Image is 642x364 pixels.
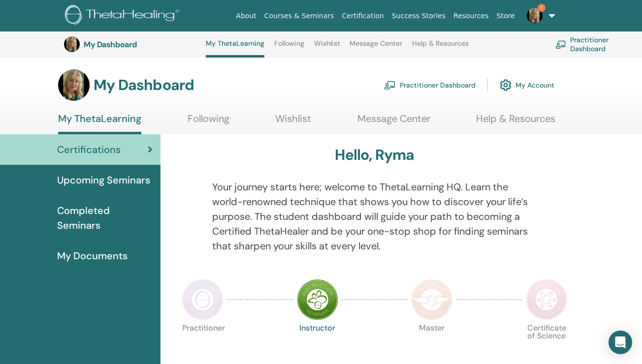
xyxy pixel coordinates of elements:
[232,7,260,25] a: About
[94,76,194,94] h3: My Dashboard
[350,39,402,55] a: Message Center
[357,113,430,132] a: Message Center
[526,279,567,320] img: Certificate of Science
[493,7,519,25] a: Store
[274,39,304,55] a: Following
[182,279,224,320] img: Practitioner
[384,81,396,90] img: chalkboard-teacher.svg
[500,77,512,93] img: cog.svg
[57,173,150,187] span: Upcoming Seminars
[449,7,493,25] a: Resources
[338,7,387,25] a: Certification
[58,113,141,134] a: My ThetaLearning
[555,40,566,48] img: chalkboard-teacher.svg
[476,113,555,132] a: Help & Resources
[206,39,264,58] a: My ThetaLearning
[314,39,340,55] a: Wishlist
[500,74,554,96] a: My Account
[275,113,311,132] a: Wishlist
[527,8,543,24] img: default.jpg
[335,146,414,164] h3: Hello, Ryma
[212,180,537,253] p: Your journey starts here; welcome to ThetaLearning HQ. Learn the world-renowned technique that sh...
[84,40,182,49] h3: My Dashboard
[384,74,476,96] a: Practitioner Dashboard
[411,279,452,320] img: Master
[297,279,338,320] img: Instructor
[57,248,128,263] span: My Documents
[412,39,469,55] a: Help & Resources
[538,4,546,12] span: 1
[609,331,632,354] div: Open Intercom Messenger
[65,5,183,27] img: logo.png
[260,7,338,25] a: Courses & Seminars
[388,7,449,25] a: Success Stories
[64,36,80,52] img: default.jpg
[57,142,121,157] span: Certifications
[58,69,90,101] img: default.jpg
[57,203,153,233] span: Completed Seminars
[555,33,639,55] a: Practitioner Dashboard
[188,113,229,132] a: Following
